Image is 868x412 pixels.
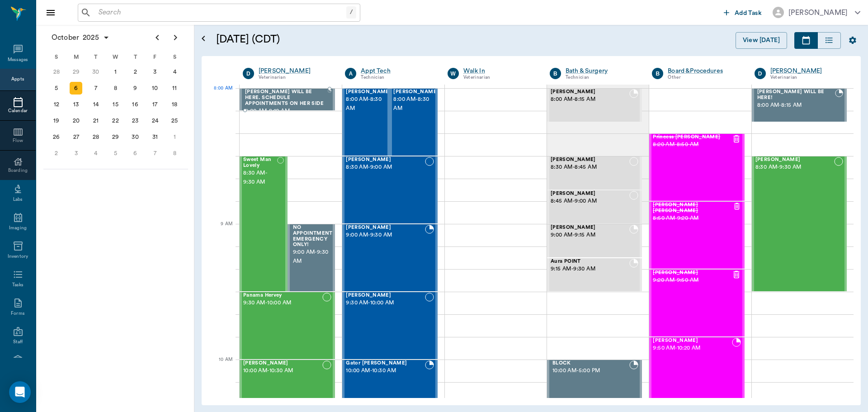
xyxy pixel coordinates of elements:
div: Thursday, October 30, 2025 [129,131,142,143]
button: Add Task [720,4,765,21]
span: NO APPOINTMENT! EMERGENCY ONLY! [293,225,335,248]
div: Tasks [12,282,24,289]
span: [PERSON_NAME] [243,360,322,366]
span: 10:00 AM - 10:30 AM [346,366,425,375]
div: Bath & Surgery [566,66,638,76]
div: BOOKED, 9:15 AM - 9:30 AM [547,258,642,292]
input: Search [95,6,346,19]
div: BOOKED, 9:00 AM - 9:15 AM [547,224,642,258]
div: Thursday, October 16, 2025 [129,98,142,111]
div: Inventory [8,253,28,260]
span: 9:15 AM - 9:30 AM [551,265,629,274]
span: 9:00 AM - 9:15 AM [551,231,629,240]
a: Walk In [463,66,536,76]
div: Wednesday, November 5, 2025 [109,147,122,160]
button: Open calendar [198,21,209,56]
span: 8:00 AM - 8:30 AM [346,95,391,113]
div: Sunday, October 12, 2025 [50,98,63,111]
div: Wednesday, October 8, 2025 [109,82,122,95]
span: [PERSON_NAME] [551,225,629,231]
div: BOOKED, 8:00 AM - 8:15 AM [547,88,642,122]
div: Monday, November 3, 2025 [70,147,82,160]
div: NOT_CONFIRMED, 8:30 AM - 9:30 AM [240,156,288,292]
div: B [652,68,663,79]
span: 10:00 AM - 10:30 AM [243,366,322,375]
span: 8:30 AM - 9:30 AM [243,169,277,187]
span: Panama Hervey [243,293,322,298]
span: 9:30 AM - 10:00 AM [346,298,425,308]
div: [PERSON_NAME] [788,7,848,18]
div: Sunday, October 19, 2025 [50,114,63,127]
div: W [106,50,126,64]
span: BLOCK [552,360,629,366]
span: 9:20 AM - 9:50 AM [653,276,731,285]
span: [PERSON_NAME] [755,157,834,163]
div: CANCELED, 8:50 AM - 9:20 AM [649,201,744,269]
div: BOOKED, 9:00 AM - 9:30 AM [342,224,437,292]
div: Tuesday, October 28, 2025 [90,131,102,143]
div: W [448,68,459,79]
div: NOT_CONFIRMED, 9:30 AM - 10:00 AM [342,292,437,360]
span: [PERSON_NAME] [551,157,629,163]
div: Open Intercom Messenger [9,381,31,403]
div: F [145,50,165,64]
div: Saturday, October 25, 2025 [168,114,181,127]
div: Sunday, October 5, 2025 [50,82,63,95]
div: Saturday, October 18, 2025 [168,98,181,111]
div: NOT_CONFIRMED, 8:00 AM - 8:30 AM [390,88,437,156]
div: Thursday, October 9, 2025 [129,82,142,95]
div: NOT_CONFIRMED, 8:30 AM - 8:45 AM [547,156,642,190]
div: CANCELED, 8:20 AM - 8:50 AM [649,133,744,201]
button: October2025 [47,28,114,47]
span: 8:00 AM - 8:15 AM [757,101,835,110]
a: [PERSON_NAME] [259,66,331,76]
span: [PERSON_NAME] [346,89,391,95]
a: Appt Tech [361,66,434,76]
div: Thursday, November 6, 2025 [129,147,142,160]
div: M [66,50,86,64]
div: Friday, October 31, 2025 [149,131,161,143]
span: [PERSON_NAME] [346,293,425,298]
span: 9:00 AM - 9:30 AM [293,248,335,266]
div: 8 AM [209,84,232,106]
div: Monday, October 13, 2025 [70,98,82,111]
div: Thursday, October 23, 2025 [129,114,142,127]
span: Princess [PERSON_NAME] [653,134,731,140]
button: Close drawer [42,4,60,22]
span: Sweet Man Lovely [243,157,277,169]
div: BOOKED, 8:00 AM - 8:15 AM [752,88,847,122]
span: Gator [PERSON_NAME] [346,360,425,366]
span: 10:00 AM - 5:00 PM [552,366,629,375]
div: Today, Monday, October 6, 2025 [70,82,82,95]
span: [PERSON_NAME] [346,157,425,163]
div: Veterinarian [463,74,536,81]
div: Saturday, November 8, 2025 [168,147,181,160]
div: Saturday, October 11, 2025 [168,82,181,95]
div: Tuesday, October 21, 2025 [90,114,102,127]
a: Board &Procedures [668,66,741,76]
div: Other [668,74,741,81]
div: CANCELED, 9:20 AM - 9:50 AM [649,269,744,337]
div: A [345,68,356,79]
div: Wednesday, October 22, 2025 [109,114,122,127]
span: [PERSON_NAME] [551,89,629,95]
div: S [165,50,184,64]
span: 8:30 AM - 9:00 AM [346,163,425,172]
div: D [755,68,766,79]
div: 10 AM [209,355,232,378]
div: Sunday, September 28, 2025 [50,66,63,78]
div: NOT_CONFIRMED, 8:30 AM - 9:00 AM [342,156,437,224]
span: [PERSON_NAME] [653,338,731,344]
button: [PERSON_NAME] [765,4,868,21]
div: Thursday, October 2, 2025 [129,66,142,78]
div: BOOKED, 9:50 AM - 10:20 AM [649,337,744,405]
div: Wednesday, October 15, 2025 [109,98,122,111]
div: BOOKED, 9:00 AM - 9:30 AM [288,224,335,292]
span: 9:50 AM - 10:20 AM [653,344,731,353]
span: 8:00 AM - 8:30 AM [393,95,439,113]
div: Sunday, October 26, 2025 [50,131,63,143]
span: 8:50 AM - 9:20 AM [653,214,733,223]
